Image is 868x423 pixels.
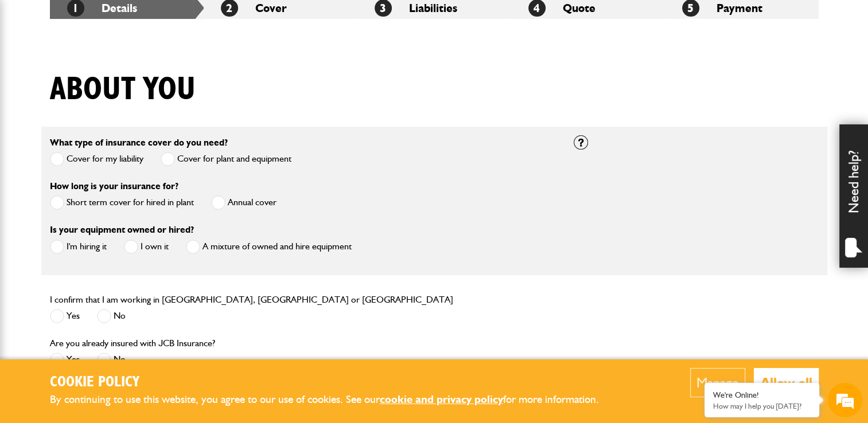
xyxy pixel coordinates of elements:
[50,374,618,391] h2: Cookie Policy
[50,391,618,409] p: By continuing to use this website, you agree to our use of cookies. See our for more information.
[754,368,819,397] button: Allow all
[690,368,745,397] button: Manage
[50,339,215,348] label: Are you already insured with JCB Insurance?
[50,138,228,147] label: What type of insurance cover do you need?
[50,225,194,234] label: Is your equipment owned or hired?
[161,152,291,166] label: Cover for plant and equipment
[124,240,169,254] label: I own it
[50,309,80,323] label: Yes
[211,195,277,210] label: Annual cover
[380,393,503,406] a: cookie and privacy policy
[50,70,196,109] h1: About you
[186,240,352,254] label: A mixture of owned and hire equipment
[50,352,80,367] label: Yes
[713,402,811,410] p: How may I help you today?
[50,295,453,304] label: I confirm that I am working in [GEOGRAPHIC_DATA], [GEOGRAPHIC_DATA] or [GEOGRAPHIC_DATA]
[713,390,811,400] div: We're Online!
[50,240,107,254] label: I'm hiring it
[97,309,126,323] label: No
[839,124,868,268] div: Need help?
[50,182,178,191] label: How long is your insurance for?
[50,152,143,166] label: Cover for my liability
[97,352,126,367] label: No
[50,195,194,210] label: Short term cover for hired in plant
